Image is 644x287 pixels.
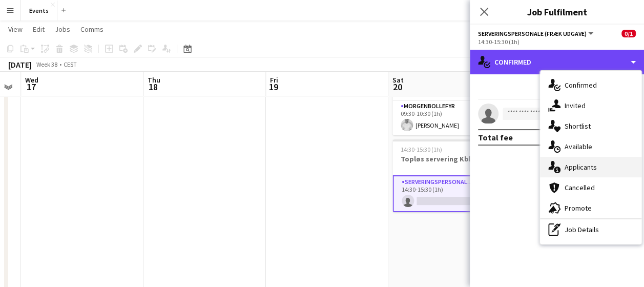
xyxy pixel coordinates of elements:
[401,146,442,153] span: 14:30-15:30 (1h)
[146,81,160,93] span: 18
[148,75,160,85] span: Thu
[392,175,507,212] app-card-role: Serveringspersonale (Fræk udgave)2A0/114:30-15:30 (1h)
[268,81,278,93] span: 19
[8,25,23,34] span: View
[80,25,103,34] span: Comms
[621,30,636,37] span: 0/1
[392,139,507,212] app-job-card: 14:30-15:30 (1h)0/1Topløs servering Kbh1 RoleServeringspersonale (Fræk udgave)2A0/114:30-15:30 (1h)
[51,23,74,36] a: Jobs
[4,23,27,36] a: View
[540,198,641,218] div: Promote
[470,50,644,74] div: Confirmed
[540,177,641,198] div: Cancelled
[478,38,636,46] div: 14:30-15:30 (1h)
[25,75,38,85] span: Wed
[24,81,38,93] span: 17
[540,136,641,157] div: Available
[392,100,507,135] app-card-role: Morgenbollefyr1/109:30-10:30 (1h)[PERSON_NAME]
[478,132,513,142] div: Total fee
[392,65,507,135] app-job-card: 09:30-10:30 (1h)1/1Morgenboller Vrå1 RoleMorgenbollefyr1/109:30-10:30 (1h)[PERSON_NAME]
[470,5,644,18] h3: Job Fulfilment
[392,154,507,163] h3: Topløs servering Kbh
[540,219,641,240] div: Job Details
[33,25,45,34] span: Edit
[21,1,57,20] button: Events
[478,30,587,37] span: Serveringspersonale (Fræk udgave)
[540,157,641,177] div: Applicants
[76,23,108,36] a: Comms
[540,95,641,116] div: Invited
[392,75,404,85] span: Sat
[55,25,70,34] span: Jobs
[29,23,49,36] a: Edit
[478,30,595,37] button: Serveringspersonale (Fræk udgave)
[64,60,77,68] div: CEST
[540,75,641,95] div: Confirmed
[391,81,404,93] span: 20
[8,59,32,70] div: [DATE]
[34,60,59,68] span: Week 38
[270,75,278,85] span: Fri
[540,116,641,136] div: Shortlist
